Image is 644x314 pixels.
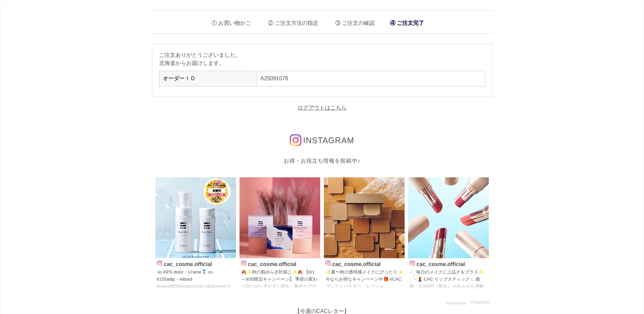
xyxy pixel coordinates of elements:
a: ログアウトはこちら [298,105,347,111]
th: オーダーＩＤ [159,71,257,86]
li: ご注文方法の指定 [263,14,318,28]
img: Photo by cac_cosme.official [324,177,405,258]
p: ✨夏〜秋の透明感メイクにぴったり✨ 今ならお得なキャンペーン中🎁 #CACプレストパウダー レフィル（¥4,400） 毛穴カバー＆自然なキメ細かさ。仕上げに◎ #CACパウダーファンデーション ... [326,269,403,291]
img: Photo by cac_cosme.official [408,177,489,258]
p: cac_cosme.official [241,260,319,267]
img: Photo by cac_cosme.official [155,177,236,258]
li: お買い物かご [206,14,251,28]
p: ˗lo #IPS dolor・s7ame🥈 co˗ 6105adip・elitsed doeiusMODtemporincid u4laboreet👏🏻✨✨ 🫧DOL magnaaliq eni... [157,269,235,291]
li: ご注文完了 [387,16,427,30]
span: お得・お役立ち情報を投稿中♪ [284,158,360,164]
a: A25091076 [261,76,288,81]
span: INSTAGRAM [303,136,354,145]
img: インスタグラムのロゴ [290,134,301,146]
li: ご注文の確認 [330,14,375,28]
p: ご注文ありがとうございました。 北海道からお届けします。 [159,51,485,67]
img: Photo by cac_cosme.official [239,177,320,258]
p: 🍂✨秋の肌ゆらぎ対策に✨🍂 【9/1～9/30限定キャンペーン】 季節の変わり目にゆらぎやすい肌を、集中ケアでうるおいチャージ！ 今だけフェイスパック 3箱セットが2箱分の価格 でご購入いただけ... [241,269,319,291]
p: cac_cosme.official [410,260,487,267]
p: ˗ˋˏ 毎日のメイクに上品さをプラス✨ ˎˊ˗ 💄 CAC リップスティック ∟価格：3,300円（税込） やわらかな感触でなめらかにフィット。 マスク移りが目立ちにくい処方もうれしいポイント。... [410,269,487,291]
span: Powered By [446,301,466,305]
img: visumo [471,300,489,304]
p: cac_cosme.official [326,260,403,267]
p: cac_cosme.official [157,260,235,267]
